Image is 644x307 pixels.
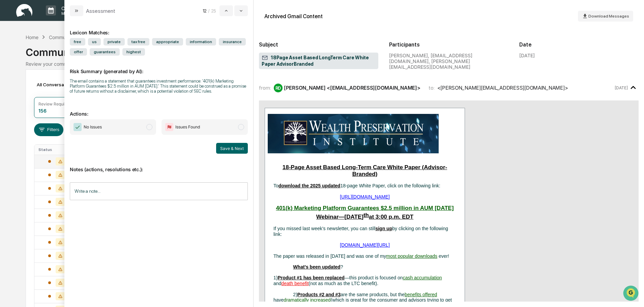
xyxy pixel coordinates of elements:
[276,205,453,211] span: 401(k) Marketing Platform Guarantees $2.5 million in AUM [DATE]
[70,22,248,35] div: Lexicon Matches:
[7,14,123,25] p: How can we help?
[273,275,277,280] span: 1)
[34,123,63,136] button: Filters
[122,48,145,56] span: highest
[273,253,386,259] span: The paper was released in [DATE] and was one of my
[363,212,369,218] sup: th
[7,86,12,91] div: 🖐️
[208,8,218,13] span: / 25
[49,86,54,91] div: 🗄️
[70,48,87,56] span: offer
[4,95,45,107] a: 🔎Data Lookup
[203,8,207,13] span: 12
[70,60,248,74] p: Risk Summary (generated by AI):
[578,11,633,22] button: Download Messages
[273,226,375,231] span: If you missed last week’s newsletter, you can still
[70,103,248,117] p: Actions:
[48,114,82,119] a: Powered byPylon
[340,183,440,188] span: 18-page White Paper, click on the following link:
[341,292,405,297] span: are the same products, but the
[115,54,123,62] button: Start new chat
[165,123,173,131] img: Flag
[56,85,84,92] span: Attestations
[46,82,86,94] a: 🗄️Attestations
[56,11,90,16] p: Manage Tasks
[38,108,47,114] div: 156
[345,275,403,280] span: —this product is focused on
[70,79,248,94] div: The email contains a statement that guarantees investment performance: '401(k) Marketing Platform...
[186,38,216,45] span: information
[49,34,104,40] div: Communications Archive
[216,143,248,154] button: Save & Next
[279,183,341,188] span: download the 2025 updated
[273,226,448,237] span: by clicking on the following link:
[262,55,376,67] span: 18Page Asset Based LongTerm Care White Paper AdvisorBranded
[23,52,111,58] div: Start new chat
[293,264,340,270] span: What’s been updated
[437,85,568,91] div: <[PERSON_NAME][EMAIL_ADDRESS][DOMAIN_NAME]>
[405,292,437,297] span: benefits offered
[259,41,378,48] h2: Subject
[88,38,101,45] span: us
[309,281,378,286] span: (not as much as the LTC benefit).
[316,214,363,220] span: Webinar—[DATE]
[13,85,43,92] span: Preclearance
[439,253,449,259] span: ever!
[283,164,447,177] span: 18-Page Asset Based Long-Term Care White Paper (Advisor-Branded)
[615,85,628,90] time: Wednesday, March 12, 2025 at 5:11:56 PM
[74,123,82,131] img: Checkmark
[259,85,271,91] span: from:
[26,61,618,67] div: Review your communication records across channels
[264,13,323,20] div: Archived Gmail Content
[34,145,78,155] th: Status
[340,194,390,199] a: [URL][DOMAIN_NAME]
[341,264,343,270] span: ?
[127,38,149,45] span: tax free
[429,85,435,91] span: to:
[588,14,629,19] span: Download Messages
[284,297,330,303] span: dramatically increased
[622,285,641,303] iframe: Open customer support
[7,52,19,64] img: 1746055101610-c473b297-6a78-478c-a979-82029cc54cd1
[56,5,90,11] p: Calendar
[274,84,283,92] div: RD
[389,53,508,70] div: [PERSON_NAME], [EMAIL_ADDRESS][DOMAIN_NAME], [PERSON_NAME][EMAIL_ADDRESS][DOMAIN_NAME]
[175,124,200,130] span: Issues Found
[375,226,392,231] span: sign up
[386,253,437,259] span: most popular downloads
[219,38,246,45] span: insurance
[70,38,85,45] span: free
[38,101,71,106] div: Review Required
[284,85,420,91] div: [PERSON_NAME] <[EMAIL_ADDRESS][DOMAIN_NAME]>
[403,275,442,280] span: cash accumulation
[293,292,297,297] span: 2)
[4,82,46,94] a: 🖐️Preclearance
[273,297,284,303] span: have
[519,41,639,48] h2: Date
[84,124,102,130] span: No Issues
[70,158,248,172] p: Notes (actions, resolutions etc.):
[369,214,413,220] span: at 3:00 p.m. EDT
[67,114,82,119] span: Pylon
[273,281,281,286] span: and
[26,41,618,58] div: Communications Archive
[104,38,125,45] span: private
[7,98,12,104] div: 🔎
[389,41,508,48] h2: Participants
[16,4,32,17] img: logo
[23,58,85,64] div: We're available if you need us!
[18,31,111,38] input: Clear
[152,38,183,45] span: appropriate
[277,275,344,280] span: Product #1 has been replaced
[519,53,535,58] div: [DATE]
[34,79,85,90] div: All Conversations
[13,98,42,104] span: Data Lookup
[281,281,309,286] span: death benefit
[86,8,115,14] div: Assessment
[273,183,279,188] span: To
[26,34,38,40] div: Home
[297,292,341,297] span: Products #2 and #3
[90,48,120,56] span: guarantees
